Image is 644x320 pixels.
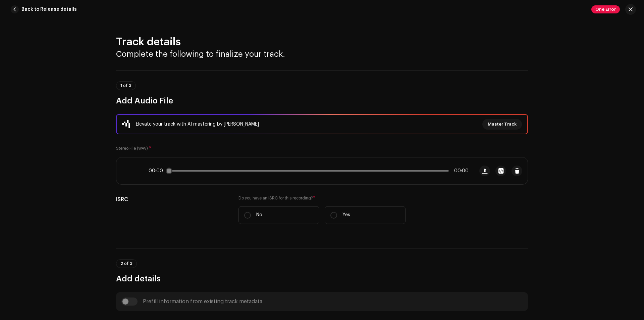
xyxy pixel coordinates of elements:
button: Master Track [482,119,522,130]
div: Elevate your track with AI mastering by [PERSON_NAME] [136,120,259,128]
small: Stereo File (WAV) [116,146,148,150]
h2: Track details [116,35,528,49]
p: No [256,212,262,219]
p: Yes [342,212,350,219]
span: Master Track [488,118,517,131]
h3: Add details [116,273,528,284]
label: Do you have an ISRC for this recording? [238,195,406,201]
h3: Complete the following to finalize your track. [116,49,528,59]
span: 00:00 [451,168,469,174]
h3: Add Audio File [116,95,528,106]
h5: ISRC [116,195,228,203]
span: 1 of 3 [120,84,131,88]
span: 2 of 3 [120,262,132,266]
span: 00:00 [149,168,166,174]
